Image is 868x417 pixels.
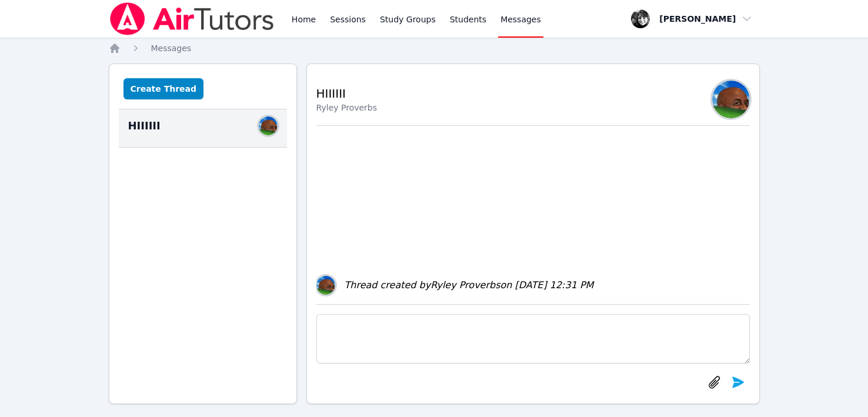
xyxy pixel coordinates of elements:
[316,85,378,102] h2: HIIIIII
[259,116,278,135] img: Ryley Proverbs
[500,14,541,25] span: Messages
[128,118,161,134] span: HIIIIII
[123,78,204,99] button: Create Thread
[316,276,335,295] img: Ryley Proverbs
[345,278,594,292] div: Thread created by Ryley Proverbs on [DATE] 12:31 PM
[712,81,750,118] img: Ryley Proverbs
[109,42,760,54] nav: Breadcrumb
[316,102,378,114] div: Ryley Proverbs
[151,44,192,53] span: Messages
[109,2,275,35] img: Air Tutors
[151,42,192,54] a: Messages
[119,109,287,148] div: HIIIIIIRyley Proverbs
